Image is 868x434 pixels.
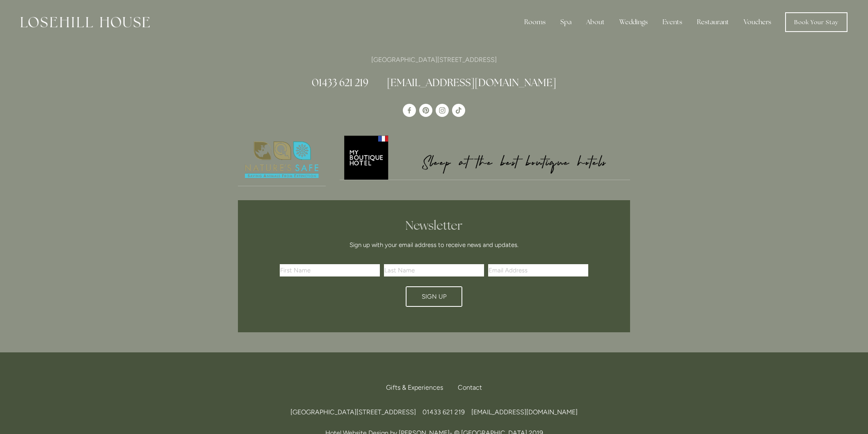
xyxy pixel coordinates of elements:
input: First Name [280,264,380,276]
div: About [580,14,611,30]
img: My Boutique Hotel - Logo [340,134,630,180]
img: Losehill House [21,17,150,27]
a: TikTok [452,104,465,117]
div: Contact [451,379,482,397]
button: Sign Up [406,286,462,307]
p: Sign up with your email address to receive news and updates. [283,240,585,250]
a: [EMAIL_ADDRESS][DOMAIN_NAME] [387,76,556,89]
a: Vouchers [737,14,778,30]
span: 01433 621 219 [423,408,465,416]
div: Rooms [518,14,552,30]
input: Email Address [488,264,588,276]
a: Book Your Stay [785,12,847,32]
a: Losehill House Hotel & Spa [403,104,416,117]
span: Gifts & Experiences [386,384,443,391]
a: Instagram [436,104,449,117]
a: Gifts & Experiences [386,379,450,397]
a: 01433 621 219 [312,76,368,89]
a: Pinterest [419,104,432,117]
a: My Boutique Hotel - Logo [340,134,630,180]
div: Spa [554,14,578,30]
img: Nature's Safe - Logo [238,134,326,186]
span: [GEOGRAPHIC_DATA][STREET_ADDRESS] [290,408,416,416]
div: Events [656,14,689,30]
span: Sign Up [422,293,447,300]
p: [GEOGRAPHIC_DATA][STREET_ADDRESS] [238,54,630,65]
div: Restaurant [690,14,736,30]
a: [EMAIL_ADDRESS][DOMAIN_NAME] [471,408,578,416]
div: Weddings [613,14,654,30]
h2: Newsletter [283,218,585,233]
input: Last Name [384,264,484,276]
